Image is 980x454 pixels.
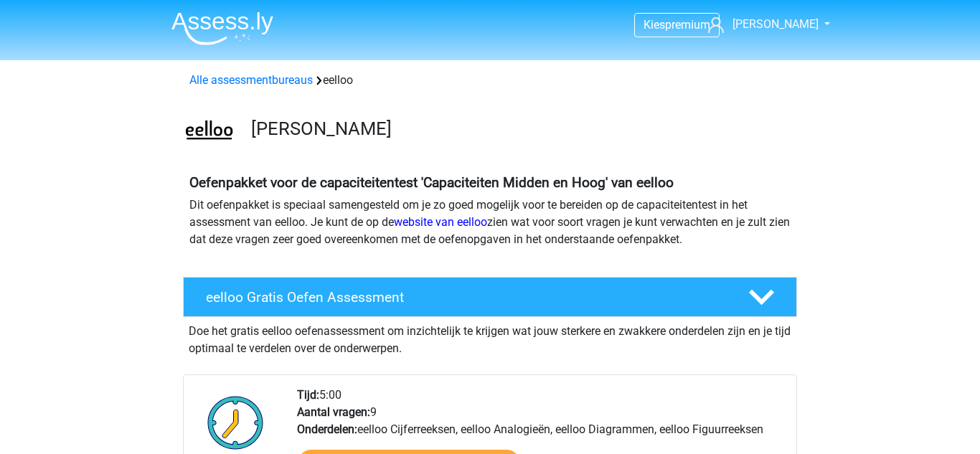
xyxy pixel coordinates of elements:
span: Kies [644,18,665,32]
p: Dit oefenpakket is speciaal samengesteld om je zo goed mogelijk voor te bereiden op de capaciteit... [189,197,791,248]
b: Aantal vragen: [297,405,370,419]
a: eelloo Gratis Oefen Assessment [177,277,803,317]
span: [PERSON_NAME] [732,17,819,31]
a: website van eelloo [394,215,487,229]
a: Alle assessmentbureaus [189,73,313,87]
img: eelloo.png [184,106,235,157]
h4: eelloo Gratis Oefen Assessment [206,289,725,306]
span: premium [665,18,710,32]
b: Tijd: [297,388,319,402]
div: eelloo [184,72,796,89]
a: Kiespremium [635,15,719,34]
img: Assessly [171,11,273,45]
div: Doe het gratis eelloo oefenassessment om inzichtelijk te krijgen wat jouw sterkere en zwakkere on... [183,317,797,357]
b: Onderdelen: [297,422,357,436]
a: [PERSON_NAME] [702,16,820,33]
b: Oefenpakket voor de capaciteitentest 'Capaciteiten Midden en Hoog' van eelloo [189,174,674,191]
h3: [PERSON_NAME] [251,118,786,140]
